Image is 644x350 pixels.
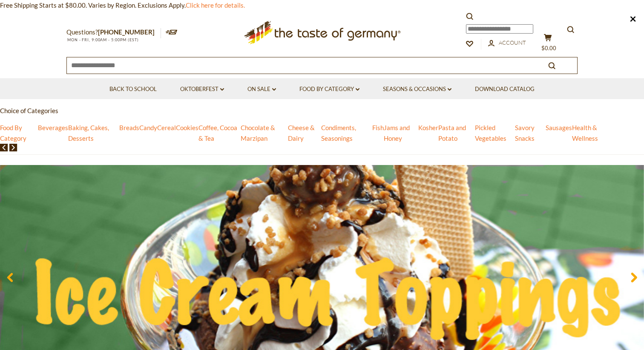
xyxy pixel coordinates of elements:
[66,27,161,38] p: Questions?
[488,38,526,48] a: Account
[418,124,438,131] a: Kosher
[119,124,139,131] a: Breads
[241,124,275,142] a: Chocolate & Marzipan
[186,1,245,9] a: Click here for details.
[372,124,384,131] a: Fish
[475,85,535,94] a: Download Catalog
[630,11,636,26] span: ×
[499,39,526,46] span: Account
[515,124,535,142] a: Savory Snacks
[157,124,176,131] a: Cereal
[98,28,155,36] a: [PHONE_NUMBER]
[541,45,556,51] span: $0.00
[198,124,237,142] a: Coffee, Cocoa & Tea
[535,34,561,55] button: $0.00
[66,37,139,42] span: MON - FRI, 9:00AM - 5:00PM (EST)
[438,124,466,142] a: Pasta and Potato
[546,124,572,131] a: Sausages
[38,124,68,131] a: Beverages
[9,144,17,151] img: next arrow
[299,85,359,94] a: Food By Category
[321,124,356,142] a: Condiments, Seasonings
[475,124,506,142] a: Pickled Vegetables
[176,124,198,131] a: Cookies
[180,85,224,94] a: Oktoberfest
[68,124,109,142] a: Baking, Cakes, Desserts
[572,124,598,142] a: Health & Wellness
[288,124,315,142] a: Cheese & Dairy
[383,85,451,94] a: Seasons & Occasions
[247,85,276,94] a: On Sale
[139,124,157,131] a: Candy
[384,124,410,142] a: Jams and Honey
[109,85,157,94] a: Back to School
